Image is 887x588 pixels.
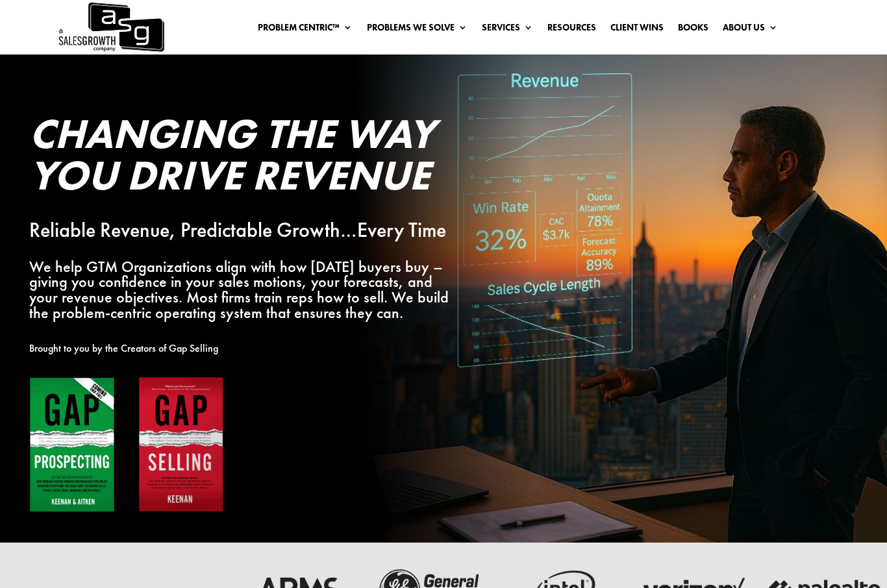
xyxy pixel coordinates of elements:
a: Services [482,23,533,37]
img: Gap Books [29,376,224,513]
p: Reliable Revenue, Predictable Growth…Every Time [29,223,456,238]
a: Books [678,23,708,37]
h2: Changing the Way You Drive Revenue [29,113,456,202]
p: Brought to you by the Creators of Gap Selling [29,341,456,356]
a: Client Wins [610,23,664,37]
a: About Us [723,23,778,37]
a: Resources [547,23,596,37]
a: Problems We Solve [367,23,468,37]
p: We help GTM Organizations align with how [DATE] buyers buy – giving you confidence in your sales ... [29,259,456,321]
a: Problem Centric™ [258,23,353,37]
